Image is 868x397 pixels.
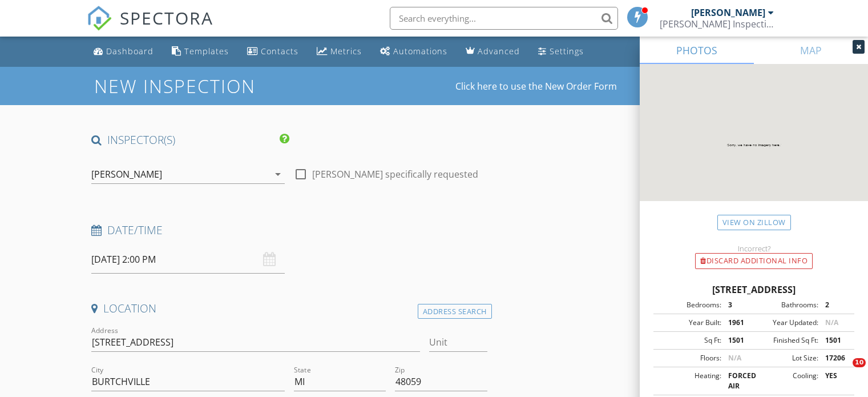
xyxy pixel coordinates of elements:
[640,64,868,228] img: streetview
[106,46,154,57] div: Dashboard
[754,37,868,64] a: MAP
[120,6,213,30] span: SPECTORA
[91,133,289,147] h4: INSPECTOR(S)
[167,41,233,62] a: Templates
[657,371,721,391] div: Heating:
[728,353,741,363] span: N/A
[721,335,754,346] div: 1501
[754,353,818,363] div: Lot Size:
[640,244,868,253] div: Incorrect?
[818,371,851,391] div: YES
[87,15,213,39] a: SPECTORA
[825,318,838,327] span: N/A
[94,76,347,96] h1: New Inspection
[89,41,158,62] a: Dashboard
[640,37,754,64] a: PHOTOS
[853,358,866,367] span: 10
[721,318,754,328] div: 1961
[829,358,857,386] iframe: Intercom live chat
[691,7,765,18] div: [PERSON_NAME]
[455,82,617,91] a: Click here to use the New Order Form
[393,46,447,57] div: Automations
[312,169,478,180] label: [PERSON_NAME] specifically requested
[330,46,362,57] div: Metrics
[818,335,851,346] div: 1501
[657,318,721,328] div: Year Built:
[184,46,229,57] div: Templates
[261,46,298,57] div: Contacts
[91,301,487,316] h4: Location
[660,18,774,30] div: Williams Inspections LLC
[721,300,754,310] div: 3
[818,300,851,310] div: 2
[91,246,285,274] input: Select date
[461,41,524,62] a: Advanced
[478,46,520,57] div: Advanced
[534,41,588,62] a: Settings
[271,167,285,181] i: arrow_drop_down
[754,371,818,391] div: Cooling:
[550,46,584,57] div: Settings
[91,169,162,179] div: [PERSON_NAME]
[418,304,492,319] div: Address Search
[91,223,487,238] h4: Date/Time
[653,283,854,296] div: [STREET_ADDRESS]
[695,253,813,269] div: Discard Additional info
[754,335,818,346] div: Finished Sq Ft:
[390,7,618,30] input: Search everything...
[376,41,452,62] a: Automations (Basic)
[243,41,303,62] a: Contacts
[657,300,721,310] div: Bedrooms:
[721,371,754,391] div: FORCED AIR
[818,353,851,363] div: 17206
[312,41,366,62] a: Metrics
[754,300,818,310] div: Bathrooms:
[657,353,721,363] div: Floors:
[754,318,818,328] div: Year Updated:
[87,6,112,31] img: The Best Home Inspection Software - Spectora
[657,335,721,346] div: Sq Ft:
[717,215,791,230] a: View on Zillow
